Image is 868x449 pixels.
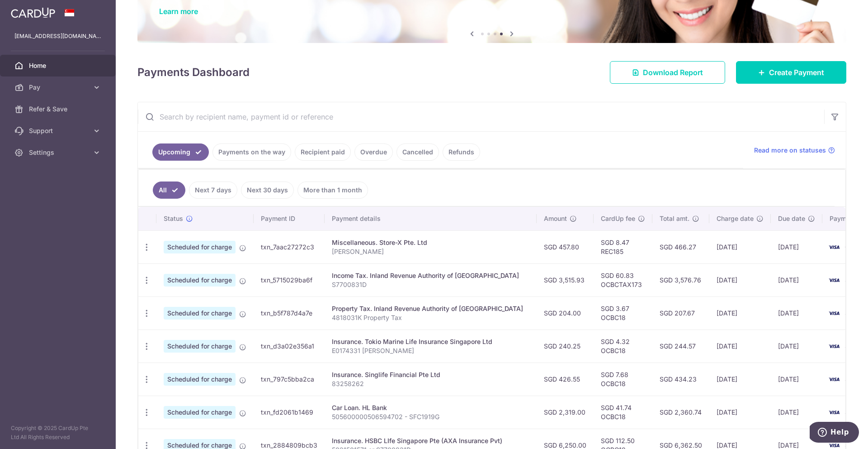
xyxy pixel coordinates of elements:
a: Refunds [443,143,480,161]
span: Total amt. [660,214,689,223]
td: [DATE] [709,296,771,330]
span: Scheduled for charge [164,307,236,320]
a: Next 30 days [241,182,294,199]
span: Refer & Save [29,105,89,114]
td: SGD 240.25 [537,330,594,363]
td: [DATE] [771,296,822,330]
td: [DATE] [771,363,822,396]
span: 4079 [845,375,861,383]
div: Insurance. HSBC LIfe Singapore Pte (AXA Insurance Pvt) [332,436,529,445]
span: Download Report [643,67,703,78]
img: Bank Card [825,374,843,385]
a: Create Payment [736,61,846,84]
td: [DATE] [771,263,822,296]
td: SGD 434.23 [652,363,709,396]
span: Scheduled for charge [164,373,236,386]
p: 505600000506594702 - SFC1919G [332,412,529,421]
div: Insurance. Tokio Marine Life Insurance Singapore Ltd [332,337,529,346]
td: SGD 457.80 [537,230,594,263]
p: S7700831D [332,280,529,289]
td: [DATE] [709,363,771,396]
td: SGD 204.00 [537,296,594,330]
img: Bank Card [825,308,843,319]
td: SGD 2,360.74 [652,396,709,429]
td: [DATE] [771,230,822,263]
a: Next 7 days [189,182,237,199]
td: [DATE] [709,330,771,363]
a: Learn more [159,7,198,16]
a: Cancelled [396,143,439,161]
img: Bank Card [825,242,843,253]
td: SGD 3.67 OCBC18 [594,296,652,330]
td: SGD 426.55 [537,363,594,396]
a: Recipient paid [295,143,351,161]
span: 0975 [845,243,860,251]
span: Create Payment [769,67,824,78]
a: More than 1 month [297,182,368,199]
td: SGD 60.83 OCBCTAX173 [594,263,652,296]
td: txn_fd2061b1469 [254,396,325,429]
span: CardUp fee [601,214,635,223]
span: Read more on statuses [754,146,826,155]
a: Download Report [610,61,725,84]
span: Scheduled for charge [164,274,236,287]
td: SGD 244.57 [652,330,709,363]
p: 4818031K Property Tax [332,313,529,322]
th: Payment ID [254,207,325,230]
span: 4079 [845,408,861,416]
div: Insurance. Singlife Financial Pte Ltd [332,370,529,379]
td: txn_d3a02e356a1 [254,330,325,363]
td: txn_797c5bba2ca [254,363,325,396]
span: Support [29,126,89,135]
img: CardUp [11,7,55,18]
span: 4079 [845,276,861,284]
td: SGD 466.27 [652,230,709,263]
img: Bank Card [825,275,843,286]
td: SGD 3,515.93 [537,263,594,296]
p: [PERSON_NAME] [332,247,529,256]
span: 4079 [845,342,861,350]
td: SGD 41.74 OCBC18 [594,396,652,429]
span: 4079 [845,309,861,317]
td: txn_5715029ba6f [254,263,325,296]
a: All [153,182,185,199]
p: [EMAIL_ADDRESS][DOMAIN_NAME] [14,32,101,41]
span: Scheduled for charge [164,340,236,353]
td: [DATE] [771,330,822,363]
td: SGD 207.67 [652,296,709,330]
td: [DATE] [709,230,771,263]
p: E0174331 [PERSON_NAME] [332,346,529,355]
span: Amount [544,214,567,223]
span: Due date [778,214,805,223]
input: Search by recipient name, payment id or reference [138,102,824,131]
span: Home [29,61,89,70]
span: Scheduled for charge [164,406,236,419]
div: Car Loan. HL Bank [332,403,529,412]
a: Payments on the way [212,143,291,161]
a: Upcoming [152,143,209,161]
span: Charge date [717,214,754,223]
a: Read more on statuses [754,146,835,155]
a: Overdue [354,143,393,161]
td: SGD 3,576.76 [652,263,709,296]
div: Income Tax. Inland Revenue Authority of [GEOGRAPHIC_DATA] [332,271,529,280]
div: Property Tax. Inland Revenue Authority of [GEOGRAPHIC_DATA] [332,304,529,313]
span: Status [164,214,183,223]
td: [DATE] [771,396,822,429]
td: [DATE] [709,396,771,429]
td: txn_b5f787d4a7e [254,296,325,330]
span: 4079 [845,441,861,449]
iframe: Opens a widget where you can find more information [810,422,859,444]
td: txn_7aac27272c3 [254,230,325,263]
img: Bank Card [825,407,843,418]
td: SGD 7.68 OCBC18 [594,363,652,396]
td: SGD 8.47 REC185 [594,230,652,263]
span: Pay [29,83,89,92]
span: Scheduled for charge [164,241,236,253]
div: Miscellaneous. Store-X Pte. Ltd [332,238,529,247]
img: Bank Card [825,341,843,352]
span: Settings [29,148,89,157]
h4: Payments Dashboard [137,64,250,81]
td: [DATE] [709,263,771,296]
